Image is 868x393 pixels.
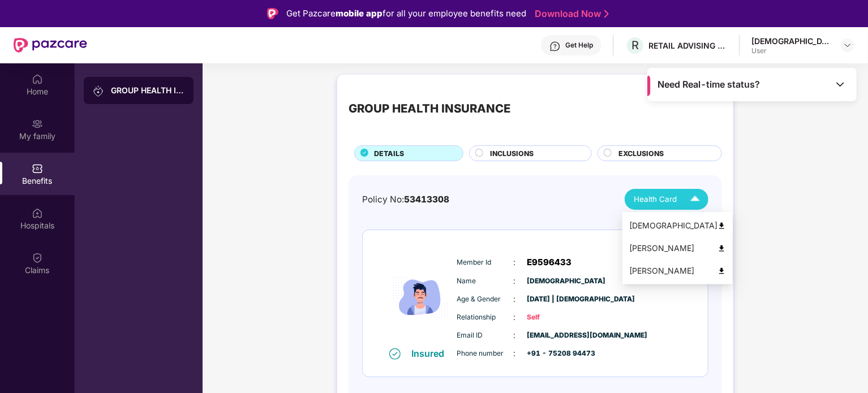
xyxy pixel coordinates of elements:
div: [DEMOGRAPHIC_DATA] [629,219,726,232]
span: : [514,275,516,287]
span: Name [457,276,514,287]
span: 53413308 [404,194,449,205]
div: Policy No: [362,193,449,206]
img: svg+xml;base64,PHN2ZyB4bWxucz0iaHR0cDovL3d3dy53My5vcmcvMjAwMC9zdmciIHdpZHRoPSIxNiIgaGVpZ2h0PSIxNi... [389,348,401,360]
img: Toggle Icon [835,79,846,90]
div: Insured [412,348,452,359]
a: Download Now [535,8,605,20]
span: Need Real-time status? [658,79,760,90]
strong: mobile app [336,8,383,19]
span: Member Id [457,257,514,268]
img: svg+xml;base64,PHN2ZyB3aWR0aD0iMjAiIGhlaWdodD0iMjAiIHZpZXdCb3g9IjAgMCAyMCAyMCIgZmlsbD0ibm9uZSIgeG... [93,85,104,97]
img: Icuh8uwCUCF+XjCZyLQsAKiDCM9HiE6CMYmKQaPGkZKaA32CAAACiQcFBJY0IsAAAAASUVORK5CYII= [685,189,705,209]
div: GROUP HEALTH INSURANCE [349,100,510,118]
span: R [631,38,639,52]
span: [EMAIL_ADDRESS][DOMAIN_NAME] [527,330,584,341]
span: : [514,256,516,269]
span: EXCLUSIONS [618,148,664,159]
div: [PERSON_NAME] [629,265,726,277]
span: Phone number [457,348,514,359]
button: Health Card [625,189,708,210]
img: svg+xml;base64,PHN2ZyB4bWxucz0iaHR0cDovL3d3dy53My5vcmcvMjAwMC9zdmciIHdpZHRoPSI0OCIgaGVpZ2h0PSI0OC... [717,244,726,253]
div: RETAIL ADVISING SERVICES LLP [648,40,728,51]
img: svg+xml;base64,PHN2ZyBpZD0iQmVuZWZpdHMiIHhtbG5zPSJodHRwOi8vd3d3LnczLm9yZy8yMDAwL3N2ZyIgd2lkdGg9Ij... [32,163,43,174]
div: User [751,46,831,55]
span: INCLUSIONS [490,148,534,159]
img: svg+xml;base64,PHN2ZyBpZD0iSG9zcGl0YWxzIiB4bWxucz0iaHR0cDovL3d3dy53My5vcmcvMjAwMC9zdmciIHdpZHRoPS... [32,208,43,219]
img: svg+xml;base64,PHN2ZyB4bWxucz0iaHR0cDovL3d3dy53My5vcmcvMjAwMC9zdmciIHdpZHRoPSI0OCIgaGVpZ2h0PSI0OC... [717,267,726,275]
img: svg+xml;base64,PHN2ZyB4bWxucz0iaHR0cDovL3d3dy53My5vcmcvMjAwMC9zdmciIHdpZHRoPSI0OCIgaGVpZ2h0PSI0OC... [717,222,726,230]
span: [DATE] | [DEMOGRAPHIC_DATA] [527,294,584,305]
img: svg+xml;base64,PHN2ZyBpZD0iQ2xhaW0iIHhtbG5zPSJodHRwOi8vd3d3LnczLm9yZy8yMDAwL3N2ZyIgd2lkdGg9IjIwIi... [32,252,43,264]
span: : [514,347,516,360]
span: : [514,329,516,342]
img: icon [386,247,454,347]
span: +91 - 75208 94473 [527,348,584,359]
span: E9596433 [527,256,572,269]
img: svg+xml;base64,PHN2ZyB3aWR0aD0iMjAiIGhlaWdodD0iMjAiIHZpZXdCb3g9IjAgMCAyMCAyMCIgZmlsbD0ibm9uZSIgeG... [32,118,43,129]
span: : [514,293,516,305]
img: svg+xml;base64,PHN2ZyBpZD0iSGVscC0zMngzMiIgeG1sbnM9Imh0dHA6Ly93d3cudzMub3JnLzIwMDAvc3ZnIiB3aWR0aD... [549,41,561,52]
img: New Pazcare Logo [14,38,87,53]
div: [DEMOGRAPHIC_DATA] [751,36,831,46]
span: [DEMOGRAPHIC_DATA] [527,276,584,287]
span: Age & Gender [457,294,514,305]
span: Self [527,312,584,323]
img: svg+xml;base64,PHN2ZyBpZD0iRHJvcGRvd24tMzJ4MzIiIHhtbG5zPSJodHRwOi8vd3d3LnczLm9yZy8yMDAwL3N2ZyIgd2... [843,41,852,50]
span: Email ID [457,330,514,341]
span: Relationship [457,312,514,323]
img: svg+xml;base64,PHN2ZyBpZD0iSG9tZSIgeG1sbnM9Imh0dHA6Ly93d3cudzMub3JnLzIwMDAvc3ZnIiB3aWR0aD0iMjAiIG... [32,74,43,85]
div: GROUP HEALTH INSURANCE [111,85,184,96]
div: Get Help [565,41,593,50]
img: Logo [267,8,278,19]
div: [PERSON_NAME] [629,242,726,254]
img: Stroke [604,8,609,20]
span: Health Card [634,193,677,205]
div: Get Pazcare for all your employee benefits need [286,7,526,20]
span: DETAILS [374,148,404,159]
span: : [514,311,516,323]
